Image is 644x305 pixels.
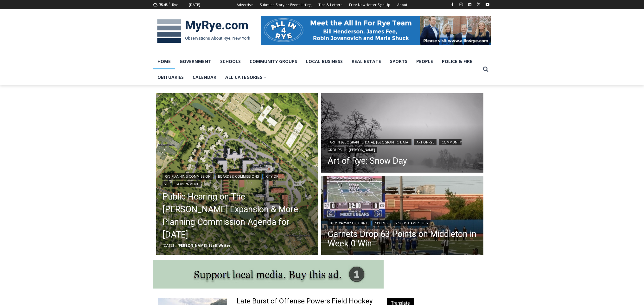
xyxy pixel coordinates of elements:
[437,54,477,69] a: Police & Fire
[245,54,302,69] a: Community Groups
[480,64,491,75] button: View Search Form
[328,220,370,226] a: Boys Varsity Football
[321,176,483,257] a: Read More Garnets Drop 63 Points on Middleton in Week 0 Win
[328,138,477,153] div: | | |
[225,74,267,81] span: All Categories
[484,1,491,8] a: YouTube
[175,54,216,69] a: Government
[156,93,318,255] a: Read More Public Hearing on The Osborn Expansion & More: Planning Commission Agenda for Tuesday, ...
[328,156,477,166] a: Art of Rye: Snow Day
[328,229,477,248] a: Garnets Drop 63 Points on Middleton in Week 0 Win
[172,2,178,8] div: Rye
[177,243,230,248] a: [PERSON_NAME], Staff Writer
[373,220,390,226] a: Sports
[188,69,221,85] a: Calendar
[153,15,254,48] img: MyRye.com
[216,173,261,180] a: Boards & Commissions
[412,54,437,69] a: People
[163,172,312,187] div: | | |
[475,1,482,8] a: X
[163,243,174,248] time: [DATE]
[414,139,437,145] a: Art of Rye
[163,173,213,180] a: Rye Planning Commission
[392,220,430,226] a: Sports Game Story
[175,243,177,248] span: –
[457,1,465,8] a: Instagram
[321,93,483,174] img: (PHOTO: Snow Day. Children run through the snowy landscape in search of fun. By Stacey Massey, au...
[386,54,412,69] a: Sports
[328,139,411,145] a: Art in [GEOGRAPHIC_DATA], [GEOGRAPHIC_DATA]
[449,1,456,8] a: Facebook
[153,260,384,289] img: support local media, buy this ad
[173,181,201,187] a: Government
[153,54,480,86] nav: Primary Navigation
[153,69,188,85] a: Obituaries
[302,54,347,69] a: Local Business
[169,1,170,5] span: F
[163,173,278,187] a: City of Rye
[466,1,474,8] a: Linkedin
[189,2,200,8] div: [DATE]
[153,54,175,69] a: Home
[347,54,386,69] a: Real Estate
[328,219,477,226] div: | |
[261,16,491,44] img: All in for Rye
[163,190,312,241] a: Public Hearing on The [PERSON_NAME] Expansion & More: Planning Commission Agenda for [DATE]
[321,176,483,257] img: (PHOTO: Rye and Middletown walking to midfield before their Week 0 game on Friday, September 5, 2...
[216,54,245,69] a: Schools
[321,93,483,174] a: Read More Art of Rye: Snow Day
[159,2,168,7] span: 75.45
[156,93,318,255] img: (PHOTO: Illustrative plan of The Osborn's proposed site plan from the July 105h public hearing. T...
[347,147,377,153] a: [PERSON_NAME]
[221,69,271,85] a: All Categories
